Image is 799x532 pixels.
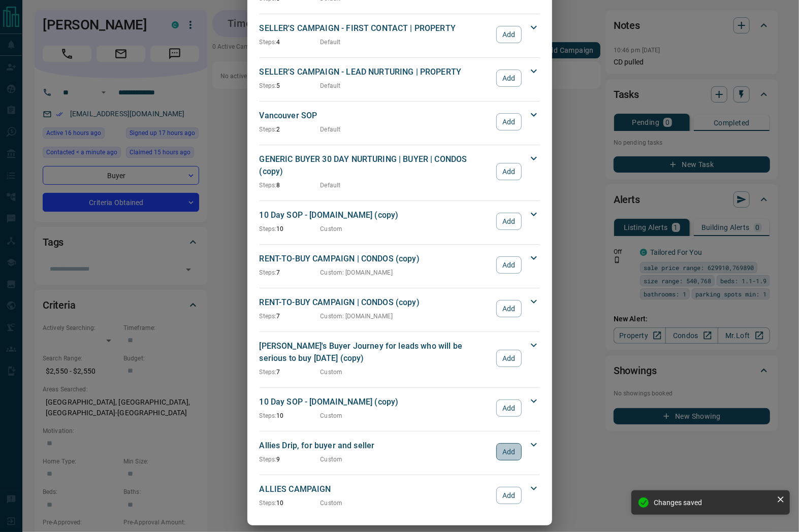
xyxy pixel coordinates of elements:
button: Add [496,26,521,43]
span: Steps: [260,126,277,133]
p: 7 [260,268,321,277]
span: Steps: [260,225,277,232]
p: Default [321,181,341,190]
p: 2 [260,125,321,134]
span: Steps: [260,412,277,419]
span: Steps: [260,369,277,376]
p: [PERSON_NAME]'s Buyer Journey for leads who will be serious to buy [DATE] (copy) [260,340,492,364]
button: Add [496,350,521,367]
button: Add [496,443,521,460]
div: RENT-TO-BUY CAMPAIGN | CONDOS (copy)Steps:7Custom: [DOMAIN_NAME]Add [260,294,540,323]
span: Steps: [260,182,277,189]
p: SELLER'S CAMPAIGN - LEAD NURTURING | PROPERTY [260,66,492,78]
div: Changes saved [654,498,773,507]
p: 8 [260,181,321,190]
div: 10 Day SOP - [DOMAIN_NAME] (copy)Steps:10CustomAdd [260,207,540,236]
div: RENT-TO-BUY CAMPAIGN | CONDOS (copy)Steps:7Custom: [DOMAIN_NAME]Add [260,251,540,279]
p: 10 [260,498,321,508]
p: Custom : [DOMAIN_NAME] [321,268,393,277]
p: 7 [260,312,321,321]
p: Allies Drip, for buyer and seller [260,440,492,452]
div: 10 Day SOP - [DOMAIN_NAME] (copy)Steps:10CustomAdd [260,394,540,422]
p: 5 [260,81,321,90]
p: 9 [260,455,321,464]
button: Add [496,256,521,274]
p: Default [321,38,341,47]
p: 4 [260,38,321,47]
p: 7 [260,368,321,377]
span: Steps: [260,39,277,46]
p: SELLER'S CAMPAIGN - FIRST CONTACT | PROPERTY [260,22,492,35]
p: Custom [321,498,343,508]
button: Add [496,213,521,230]
button: Add [496,400,521,417]
p: Custom [321,411,343,420]
p: Custom : [DOMAIN_NAME] [321,312,393,321]
p: 10 Day SOP - [DOMAIN_NAME] (copy) [260,396,492,408]
div: Allies Drip, for buyer and sellerSteps:9CustomAdd [260,438,540,466]
button: Add [496,70,521,87]
button: Add [496,487,521,504]
p: Custom [321,368,343,377]
p: Default [321,81,341,90]
p: Vancouver SOP [260,110,492,122]
span: Steps: [260,456,277,463]
button: Add [496,163,521,180]
span: Steps: [260,82,277,89]
p: GENERIC BUYER 30 DAY NURTURING | BUYER | CONDOS (copy) [260,153,492,178]
div: Vancouver SOPSteps:2DefaultAdd [260,108,540,136]
p: Custom [321,455,343,464]
p: Custom [321,224,343,234]
p: 10 [260,224,321,234]
div: SELLER'S CAMPAIGN - FIRST CONTACT | PROPERTYSteps:4DefaultAdd [260,20,540,49]
p: RENT-TO-BUY CAMPAIGN | CONDOS (copy) [260,296,492,309]
p: Default [321,125,341,134]
p: ALLIES CAMPAIGN [260,483,492,495]
div: ALLIES CAMPAIGNSteps:10CustomAdd [260,481,540,510]
span: Steps: [260,313,277,320]
span: Steps: [260,269,277,276]
div: [PERSON_NAME]'s Buyer Journey for leads who will be serious to buy [DATE] (copy)Steps:7CustomAdd [260,338,540,379]
button: Add [496,300,521,317]
p: RENT-TO-BUY CAMPAIGN | CONDOS (copy) [260,253,492,265]
span: Steps: [260,500,277,507]
div: SELLER'S CAMPAIGN - LEAD NURTURING | PROPERTYSteps:5DefaultAdd [260,64,540,92]
button: Add [496,113,521,130]
p: 10 Day SOP - [DOMAIN_NAME] (copy) [260,209,492,221]
p: 10 [260,411,321,420]
div: GENERIC BUYER 30 DAY NURTURING | BUYER | CONDOS (copy)Steps:8DefaultAdd [260,151,540,192]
